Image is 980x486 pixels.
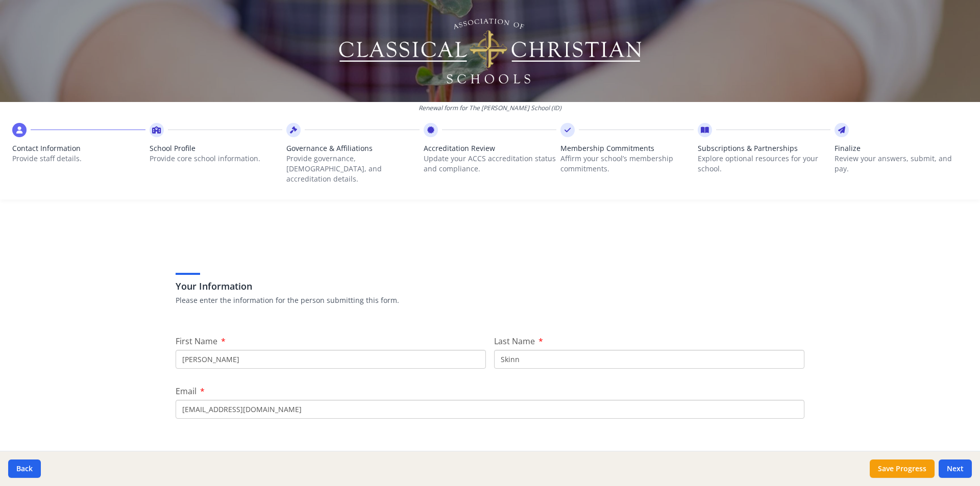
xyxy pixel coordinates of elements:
[286,143,420,154] span: Governance & Affiliations
[150,154,283,164] p: Provide core school information.
[870,459,935,478] button: Save Progress
[424,154,557,174] p: Update your ACCS accreditation status and compliance.
[424,143,557,154] span: Accreditation Review
[176,386,197,397] span: Email
[560,154,694,174] p: Affirm your school’s membership commitments.
[176,295,804,305] p: Please enter the information for the person submitting this form.
[494,336,535,347] span: Last Name
[12,154,145,164] p: Provide staff details.
[150,143,283,154] span: School Profile
[337,15,643,87] img: Logo
[835,154,968,174] p: Review your answers, submit, and pay.
[176,336,217,347] span: First Name
[8,459,41,478] button: Back
[698,143,831,154] span: Subscriptions & Partnerships
[939,459,972,478] button: Next
[286,154,420,184] p: Provide governance, [DEMOGRAPHIC_DATA], and accreditation details.
[835,143,968,154] span: Finalize
[560,143,694,154] span: Membership Commitments
[698,154,831,174] p: Explore optional resources for your school.
[176,279,804,293] h3: Your Information
[12,143,145,154] span: Contact Information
